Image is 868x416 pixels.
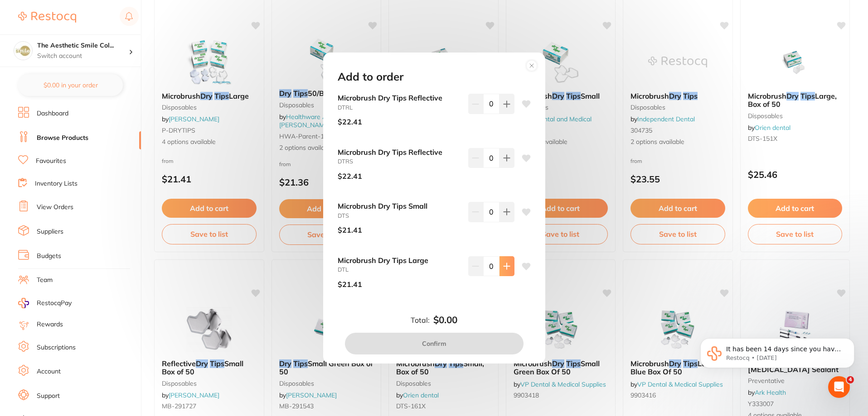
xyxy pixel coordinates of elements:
[433,315,457,325] b: $0.00
[345,333,524,354] button: Confirm
[338,226,362,234] p: $21.41
[338,202,461,210] b: Microbrush Dry Tips Small
[338,104,461,111] small: DTRL
[411,316,430,324] label: Total:
[687,319,868,392] iframe: Intercom notifications message
[338,172,362,180] p: $22.41
[338,158,461,165] small: DTRS
[828,376,850,398] iframe: Intercom live chat
[338,266,461,273] small: DTL
[338,94,461,102] b: Microbrush Dry Tips Reflective
[338,256,461,264] b: Microbrush Dry Tips Large
[338,148,461,156] b: Microbrush Dry Tips Reflective
[338,118,362,126] p: $22.41
[338,212,461,219] small: DTS
[338,71,403,83] h2: Add to order
[338,280,362,288] p: $21.41
[847,376,854,383] span: 4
